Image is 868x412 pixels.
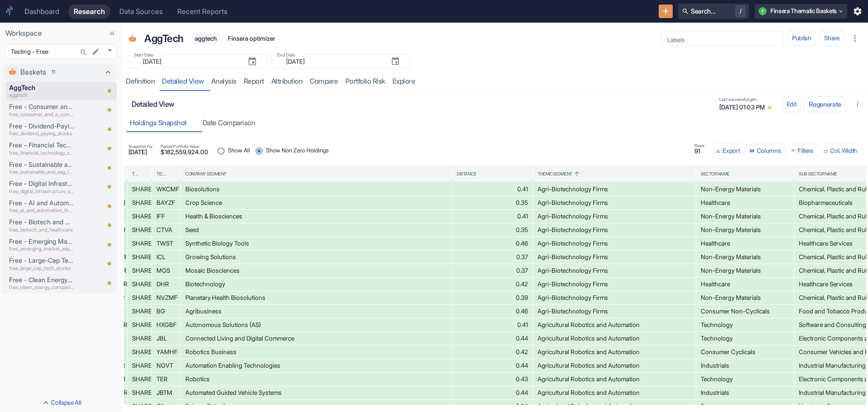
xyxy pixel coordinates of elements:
[185,223,447,237] div: Seed
[457,305,528,318] div: 0.46
[701,359,789,372] div: Industrials
[701,210,789,223] div: Non-Energy Materials
[228,147,250,155] span: Show All
[74,7,105,16] div: Research
[185,251,447,264] div: Growing Solutions
[156,183,176,196] div: WKCMF
[132,332,147,345] div: SHARE
[128,144,153,148] span: Snapshot For
[156,386,176,399] div: JBTM
[156,223,176,237] div: CTVA
[538,171,572,177] div: Theme Segment
[9,140,74,156] a: Free - Financial Technology Companiesfree_financial_technology_companies
[701,373,789,386] div: Technology
[48,68,58,76] span: 11
[538,318,691,331] div: Agricultural Robotics and Automation
[9,149,74,157] p: free_financial_technology_companies
[306,72,342,91] a: compare
[342,72,389,91] a: Portfolio Risk
[106,27,118,40] button: Collapse Sidebar
[701,291,789,304] div: Non-Energy Materials
[755,4,847,19] button: FFinsera Thematic Baskets
[185,332,447,345] div: Connected Living and Digital Commerce
[132,171,138,177] div: Type
[9,179,74,189] p: Free - Digital Infrastructure Stocks
[538,183,691,196] div: Agri-Biotechnology Firms
[185,305,447,318] div: Agribusiness
[9,217,74,233] a: Free - Biotech and Healthcarefree_biotech_and_healthcare
[132,346,147,359] div: SHARE
[799,171,837,177] div: Sub-Sector Name
[132,100,714,109] h6: Detailed View
[156,210,176,223] div: IFF
[185,196,447,209] div: Crop Science
[9,130,74,137] p: free_dividend_paying_stocks
[156,278,176,291] div: DHR
[132,305,147,318] div: SHARE
[804,96,846,112] button: Regenerate
[266,147,329,155] span: Show Non Zero Holdings
[9,256,74,265] p: Free - Large-Cap Tech Stocks
[185,237,447,250] div: Synthetic Biology Tools
[701,183,789,196] div: Non-Energy Materials
[9,217,74,227] p: Free - Biotech and Healthcare
[759,7,767,15] div: F
[9,179,74,195] a: Free - Digital Infrastructure Stocksfree_digital_infrastructure_stocks
[132,291,147,304] div: SHARE
[701,305,789,318] div: Consumer Non-Cyclicals
[538,332,691,345] div: Agricultural Robotics and Automation
[701,332,789,345] div: Technology
[156,237,176,250] div: TWST
[90,45,102,58] button: edit
[678,4,749,19] button: Search.../
[9,198,74,208] p: Free - AI and Automation Firms
[694,143,705,147] span: Rows
[9,275,74,291] a: Free - Clean Energy Companiesfree_clean_energy_companies
[126,77,155,86] div: Definition
[538,373,691,386] div: Agricultural Robotics and Automation
[132,251,147,264] div: SHARE
[20,67,46,78] p: Baskets
[240,72,268,91] a: report
[132,237,147,250] div: SHARE
[156,291,176,304] div: NVZMF
[457,386,528,399] div: 0.44
[457,346,528,359] div: 0.42
[208,72,240,91] a: analysis
[476,170,485,178] button: Sort
[5,44,117,59] div: Testing - Free
[132,223,147,237] div: SHARE
[701,237,789,250] div: Healthcare
[185,318,447,331] div: Autonomous Solutions (AS)
[820,143,862,159] button: Col. Width
[538,359,691,372] div: Agricultural Robotics and Automation
[156,251,176,264] div: ICL
[142,28,186,49] div: AggTech
[701,171,730,177] div: Sector Name
[457,332,528,345] div: 0.44
[538,264,691,277] div: Agri-Biotechnology Firms
[156,318,176,331] div: HXGBF
[160,149,208,156] span: $ 182,559,924.00
[156,359,176,372] div: NOVT
[225,35,278,42] span: Finsera optimizer
[9,140,74,150] p: Free - Financial Technology Companies
[5,28,117,39] p: Workspace
[119,7,163,16] div: Data Sources
[156,305,176,318] div: BG
[701,196,789,209] div: Healthcare
[191,35,221,42] span: aggtech
[130,118,187,128] div: Holdings Snapshot
[132,183,147,196] div: SHARE
[701,346,789,359] div: Consumer Cyclicals
[787,143,818,159] button: Show filters
[838,170,846,178] button: Sort
[185,171,226,177] div: Company Segment
[659,5,673,19] button: New Resource
[389,72,419,91] a: Explore
[156,264,176,277] div: MOS
[185,359,447,372] div: Automation Enabling Technologies
[268,72,307,91] a: attribution
[4,64,117,81] div: Baskets11
[457,237,528,250] div: 0.46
